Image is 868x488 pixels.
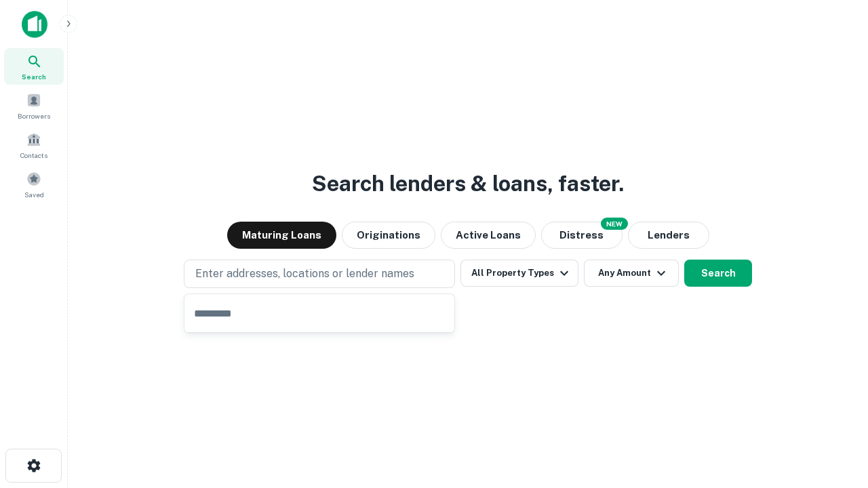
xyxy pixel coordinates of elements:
button: Enter addresses, locations or lender names [184,260,455,288]
span: Saved [24,189,44,200]
a: Search [4,48,64,85]
button: Any Amount [584,260,679,287]
span: Borrowers [18,110,50,121]
iframe: Chat Widget [800,380,868,445]
a: Saved [4,166,64,203]
button: Lenders [628,222,709,249]
button: Active Loans [441,222,536,249]
span: Search [22,71,46,82]
p: Enter addresses, locations or lender names [195,266,414,282]
button: Search distressed loans with lien and other non-mortgage details. [541,222,623,249]
button: Search [684,260,752,287]
div: NEW [601,218,628,230]
button: Maturing Loans [227,222,336,249]
a: Borrowers [4,87,64,124]
button: Originations [342,222,435,249]
span: Contacts [20,150,47,161]
a: Contacts [4,127,64,163]
img: capitalize-icon.png [22,11,47,38]
h3: Search lenders & loans, faster. [312,167,624,200]
button: All Property Types [460,260,578,287]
